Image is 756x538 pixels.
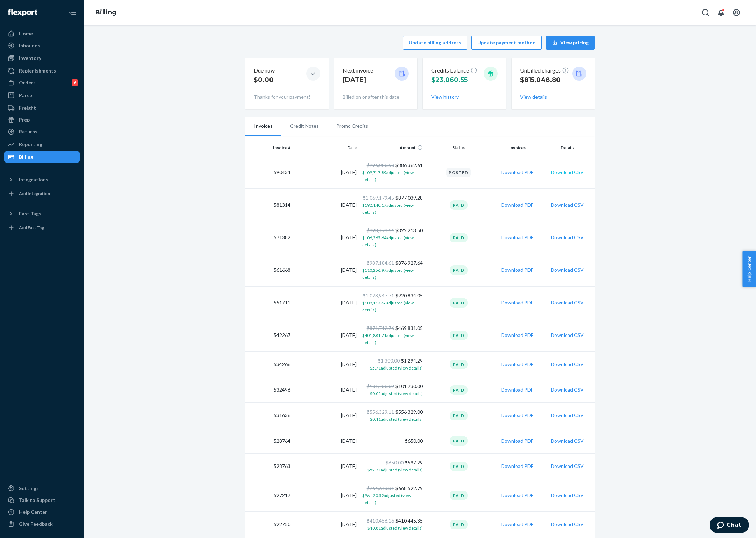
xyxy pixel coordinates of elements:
td: 532496 [245,377,293,403]
th: Date [293,139,359,156]
span: $928,479.14 [367,227,394,233]
p: Billed on or after this date [343,94,409,101]
span: $10.81 adjusted (view details) [367,525,423,531]
button: $5.71adjusted (view details) [370,364,423,371]
img: Flexport logo [8,9,37,16]
button: Help Center [742,251,756,287]
button: $192,140.17adjusted (view details) [362,201,423,215]
span: $871,712.76 [367,325,394,331]
span: $96,120.52 adjusted (view details) [362,493,411,505]
div: Paid [450,331,468,340]
div: Add Fast Tag [19,225,44,230]
button: $110,256.97adjusted (view details) [362,267,423,281]
button: Download CSV [551,412,584,419]
button: Download CSV [551,332,584,339]
td: 571382 [245,221,293,254]
div: Returns [19,128,37,135]
span: $0.02 adjusted (view details) [370,391,423,396]
button: View details [520,94,547,101]
p: $815,048.80 [520,75,569,84]
div: Help Center [19,509,47,516]
span: $410,456.16 [367,518,394,524]
td: $556,329.00 [359,403,426,428]
button: Download PDF [501,299,533,306]
button: Download PDF [501,169,533,176]
div: Paid [450,462,468,471]
div: Paid [450,360,468,369]
a: Orders6 [4,77,80,88]
div: Give Feedback [19,520,53,527]
button: Give Feedback [4,518,80,530]
button: Download PDF [501,521,533,528]
div: Replenishments [19,67,56,74]
div: Talk to Support [19,497,55,504]
button: Close Navigation [66,6,80,20]
span: $23,060.55 [431,76,468,84]
button: Download PDF [501,332,533,339]
div: Paid [450,520,468,529]
div: Paid [450,200,468,210]
button: Download PDF [501,492,533,499]
div: Orders [19,79,36,86]
div: Home [19,30,33,37]
button: Integrations [4,174,80,185]
button: Download CSV [551,463,584,470]
td: [DATE] [293,221,359,254]
button: Talk to Support [4,495,80,506]
td: [DATE] [293,254,359,287]
td: 534266 [245,352,293,377]
span: $1,300.00 [378,358,400,364]
div: Fast Tags [19,210,41,217]
td: $876,927.64 [359,254,426,287]
button: $10.81adjusted (view details) [367,524,423,531]
td: [DATE] [293,403,359,428]
button: Update payment method [471,36,542,50]
button: Update billing address [403,36,467,50]
button: View history [431,94,459,101]
a: Freight [4,102,80,113]
button: Download CSV [551,201,584,208]
button: Download CSV [551,361,584,368]
button: Download CSV [551,299,584,306]
th: Status [426,139,492,156]
div: Paid [450,265,468,275]
td: 551711 [245,287,293,319]
td: [DATE] [293,428,359,454]
div: Paid [450,385,468,395]
span: $5.71 adjusted (view details) [370,365,423,371]
td: $1,294.29 [359,352,426,377]
td: 581314 [245,189,293,221]
a: Inventory [4,53,80,64]
iframe: Opens a widget where you can chat to one of our agents [710,517,749,534]
button: $52.71adjusted (view details) [367,466,423,473]
td: $886,362.61 [359,156,426,189]
div: Settings [19,485,39,492]
td: [DATE] [293,352,359,377]
td: [DATE] [293,454,359,479]
div: Billing [19,153,33,160]
a: Add Integration [4,188,80,199]
div: Paid [450,411,468,420]
td: $920,834.05 [359,287,426,319]
td: 522750 [245,512,293,537]
td: [DATE] [293,189,359,221]
span: $109,717.89 adjusted (view details) [362,170,414,182]
p: Thanks for your payment! [254,94,320,101]
a: Replenishments [4,65,80,76]
button: View pricing [546,36,595,50]
td: 528764 [245,428,293,454]
a: Billing [4,151,80,163]
td: 542267 [245,319,293,352]
div: Paid [450,233,468,242]
p: $0.00 [254,75,275,84]
td: 527217 [245,479,293,512]
span: $1,069,179.45 [363,195,394,201]
a: Inbounds [4,40,80,51]
td: [DATE] [293,287,359,319]
div: Paid [450,491,468,500]
button: Download PDF [501,437,533,444]
span: $0.11 adjusted (view details) [370,416,423,422]
span: $108,113.66 adjusted (view details) [362,300,414,312]
td: 561668 [245,254,293,287]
